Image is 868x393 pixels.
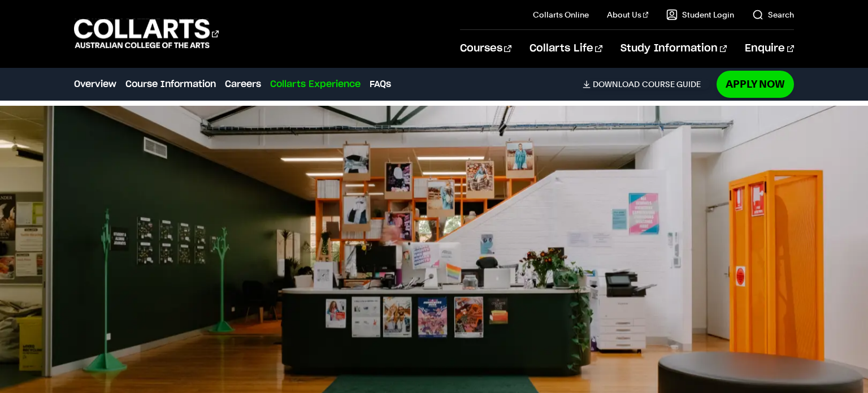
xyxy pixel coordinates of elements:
[717,71,794,97] a: Apply Now
[460,30,511,67] a: Courses
[225,77,261,91] a: Careers
[74,77,116,91] a: Overview
[583,79,710,89] a: DownloadCourse Guide
[370,77,391,91] a: FAQs
[593,79,640,89] span: Download
[620,30,727,67] a: Study Information
[270,77,361,91] a: Collarts Experience
[607,9,649,20] a: About Us
[74,18,219,50] div: Go to homepage
[666,9,734,20] a: Student Login
[745,30,794,67] a: Enquire
[533,9,589,20] a: Collarts Online
[530,30,602,67] a: Collarts Life
[752,9,794,20] a: Search
[125,77,216,91] a: Course Information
